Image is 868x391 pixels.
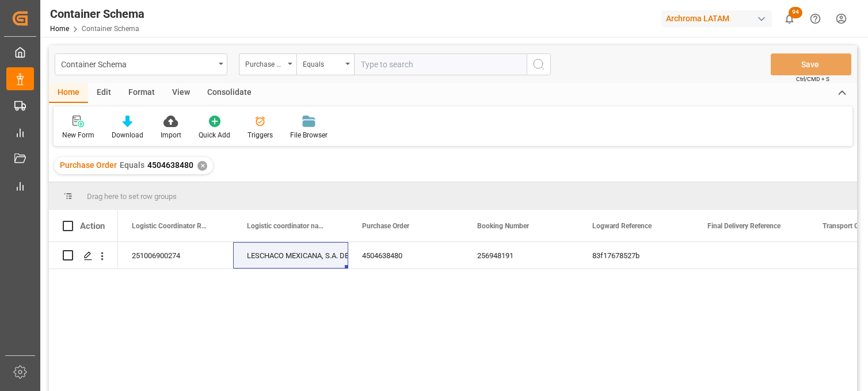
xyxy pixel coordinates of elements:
[290,130,328,140] div: File Browser
[120,83,163,103] div: Format
[49,242,118,269] div: Press SPACE to select this row.
[578,242,694,269] div: 83f17678527b
[132,222,209,230] span: Logistic Coordinator Reference Number
[62,130,94,140] div: New Form
[789,7,802,18] span: 94
[49,83,88,103] div: Home
[463,242,578,269] div: 256948191
[197,161,207,171] div: ✕
[88,83,120,103] div: Edit
[247,222,324,230] span: Logistic coordinator name
[248,130,273,140] div: Triggers
[796,75,829,83] span: Ctrl/CMD + S
[303,56,342,70] div: Equals
[61,56,215,71] div: Container Schema
[161,130,181,140] div: Import
[362,222,409,230] span: Purchase Order
[112,130,143,140] div: Download
[239,53,296,75] button: open menu
[55,53,227,75] button: open menu
[776,6,802,32] button: show 94 new notifications
[50,25,69,33] a: Home
[118,242,233,269] div: 251006900274
[354,53,527,75] input: Type to search
[199,130,230,140] div: Quick Add
[348,242,463,269] div: 4504638480
[245,56,284,70] div: Purchase Order
[147,160,193,170] span: 4504638480
[199,83,260,103] div: Consolidate
[477,222,529,230] span: Booking Number
[802,6,828,32] button: Help Center
[771,53,851,75] button: Save
[163,83,199,103] div: View
[592,222,652,230] span: Logward Reference
[661,10,772,27] div: Archroma LATAM
[87,192,177,201] span: Drag here to set row groups
[527,53,551,75] button: search button
[80,221,105,231] div: Action
[60,160,117,170] span: Purchase Order
[661,7,776,29] button: Archroma LATAM
[247,243,334,269] div: LESCHACO MEXICANA, S.A. DE C.V.
[707,222,781,230] span: Final Delivery Reference
[50,5,144,22] div: Container Schema
[296,53,354,75] button: open menu
[120,160,144,170] span: Equals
